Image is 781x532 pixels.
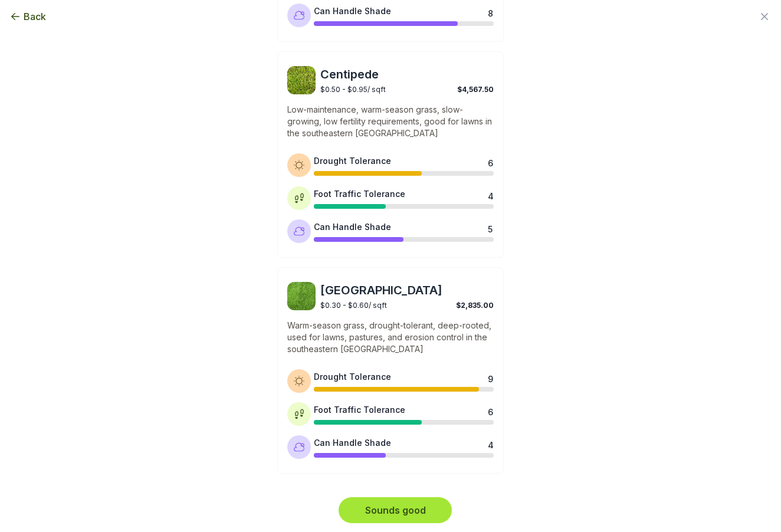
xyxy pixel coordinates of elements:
div: Foot Traffic Tolerance [314,403,405,416]
img: Shade tolerance icon [293,441,305,453]
span: [GEOGRAPHIC_DATA] [320,282,494,298]
div: 5 [488,223,493,232]
span: $0.30 - $0.60 / sqft [320,301,387,310]
div: 4 [488,439,493,448]
div: Drought Tolerance [314,370,391,383]
div: Drought Tolerance [314,155,391,167]
span: $4,567.50 [457,85,494,94]
button: Back [9,9,46,24]
img: Drought tolerance icon [293,375,305,387]
div: 4 [488,190,493,199]
span: $0.50 - $0.95 / sqft [320,85,386,94]
div: 9 [488,373,493,382]
div: 6 [488,157,493,166]
img: Shade tolerance icon [293,225,305,237]
span: Back [24,9,46,24]
p: Warm-season grass, drought-tolerant, deep-rooted, used for lawns, pastures, and erosion control i... [287,320,494,355]
p: Low-maintenance, warm-season grass, slow-growing, low fertility requirements, good for lawns in t... [287,104,494,139]
img: Drought tolerance icon [293,159,305,171]
span: Centipede [320,66,494,83]
img: Foot traffic tolerance icon [293,408,305,420]
img: Foot traffic tolerance icon [293,192,305,204]
div: Can Handle Shade [314,436,391,449]
button: Sounds good [339,497,452,523]
img: Centipede sod image [287,66,316,94]
div: Foot Traffic Tolerance [314,188,405,200]
div: Can Handle Shade [314,221,391,233]
span: $2,835.00 [456,301,494,310]
div: 6 [488,406,493,415]
img: Bahia sod image [287,282,316,310]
